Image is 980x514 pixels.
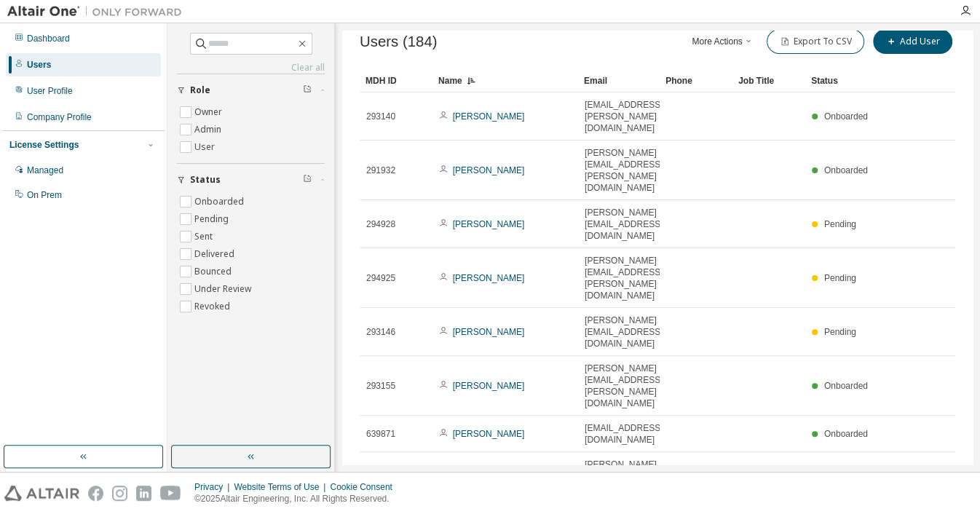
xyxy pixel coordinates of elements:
[584,69,654,92] div: Email
[194,210,232,228] label: Pending
[585,422,663,446] span: [EMAIL_ADDRESS][DOMAIN_NAME]
[194,103,225,121] label: Owner
[177,164,325,196] button: Status
[194,121,224,138] label: Admin
[194,228,216,245] label: Sent
[585,207,663,242] span: [PERSON_NAME][EMAIL_ADDRESS][DOMAIN_NAME]
[453,273,525,283] a: [PERSON_NAME]
[190,84,210,96] span: Role
[160,486,181,501] img: youtube.svg
[453,381,525,391] a: [PERSON_NAME]
[585,99,663,134] span: [EMAIL_ADDRESS][PERSON_NAME][DOMAIN_NAME]
[303,84,312,96] span: Clear filter
[824,111,868,122] span: Onboarded
[194,280,254,298] label: Under Review
[194,193,247,210] label: Onboarded
[585,363,663,409] span: [PERSON_NAME][EMAIL_ADDRESS][PERSON_NAME][DOMAIN_NAME]
[88,486,103,501] img: facebook.svg
[453,111,525,122] a: [PERSON_NAME]
[27,33,70,44] div: Dashboard
[194,263,234,280] label: Bounced
[27,189,62,201] div: On Prem
[453,165,525,175] a: [PERSON_NAME]
[688,29,758,54] button: More Actions
[112,486,127,501] img: instagram.svg
[366,272,395,284] span: 294925
[365,69,427,92] div: MDH ID
[824,273,856,283] span: Pending
[194,481,234,493] div: Privacy
[767,29,864,54] button: Export To CSV
[27,85,73,97] div: User Profile
[438,69,572,92] div: Name
[190,174,221,186] span: Status
[177,62,325,74] a: Clear all
[453,429,525,439] a: [PERSON_NAME]
[824,165,868,175] span: Onboarded
[824,429,868,439] span: Onboarded
[194,245,237,263] label: Delivered
[811,69,872,92] div: Status
[366,326,395,338] span: 293146
[366,165,395,176] span: 291932
[738,69,799,92] div: Job Title
[330,481,400,493] div: Cookie Consent
[366,111,395,122] span: 293140
[194,138,218,156] label: User
[585,255,663,301] span: [PERSON_NAME][EMAIL_ADDRESS][PERSON_NAME][DOMAIN_NAME]
[824,327,856,337] span: Pending
[234,481,330,493] div: Website Terms of Use
[136,486,151,501] img: linkedin.svg
[177,74,325,106] button: Role
[366,428,395,440] span: 639871
[194,298,233,315] label: Revoked
[4,486,79,501] img: altair_logo.svg
[453,327,525,337] a: [PERSON_NAME]
[824,219,856,229] span: Pending
[585,315,663,349] span: [PERSON_NAME][EMAIL_ADDRESS][DOMAIN_NAME]
[9,139,79,151] div: License Settings
[27,59,51,71] div: Users
[665,69,727,92] div: Phone
[585,147,663,194] span: [PERSON_NAME][EMAIL_ADDRESS][PERSON_NAME][DOMAIN_NAME]
[7,4,189,19] img: Altair One
[366,380,395,392] span: 293155
[873,29,952,54] button: Add User
[303,174,312,186] span: Clear filter
[194,493,401,505] p: © 2025 Altair Engineering, Inc. All Rights Reserved.
[360,33,438,50] span: Users (184)
[453,219,525,229] a: [PERSON_NAME]
[27,111,92,123] div: Company Profile
[27,165,63,176] div: Managed
[366,218,395,230] span: 294928
[824,381,868,391] span: Onboarded
[585,459,663,505] span: [PERSON_NAME][EMAIL_ADDRESS][PERSON_NAME][DOMAIN_NAME]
